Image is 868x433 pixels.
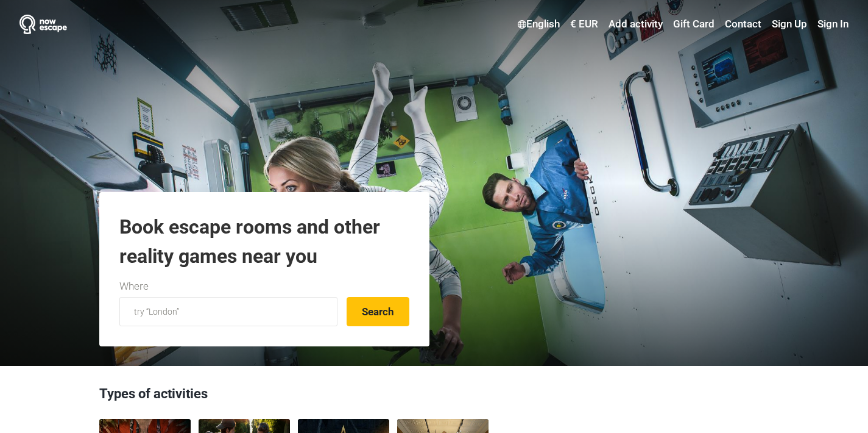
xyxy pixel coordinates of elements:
[119,279,149,295] label: Where
[769,13,810,35] a: Sign Up
[814,13,849,35] a: Sign In
[99,384,769,410] h3: Types of activities
[670,13,718,35] a: Gift Card
[119,297,337,326] input: try “London”
[19,15,67,34] img: Nowescape logo
[515,13,563,35] a: English
[347,297,409,326] button: Search
[605,13,666,35] a: Add activity
[518,20,526,29] img: English
[567,13,601,35] a: € EUR
[722,13,764,35] a: Contact
[119,212,409,271] h1: Book escape rooms and other reality games near you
